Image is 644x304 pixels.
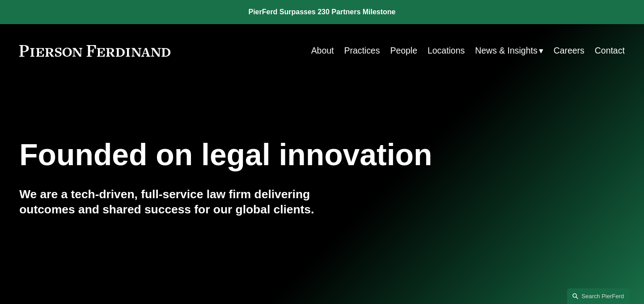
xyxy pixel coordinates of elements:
[311,42,334,59] a: About
[554,42,585,59] a: Careers
[19,187,322,217] h4: We are a tech-driven, full-service law firm delivering outcomes and shared success for our global...
[595,42,625,59] a: Contact
[428,42,465,59] a: Locations
[475,43,537,58] span: News & Insights
[567,288,630,304] a: Search this site
[19,137,524,172] h1: Founded on legal innovation
[344,42,380,59] a: Practices
[390,42,417,59] a: People
[475,42,543,59] a: folder dropdown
